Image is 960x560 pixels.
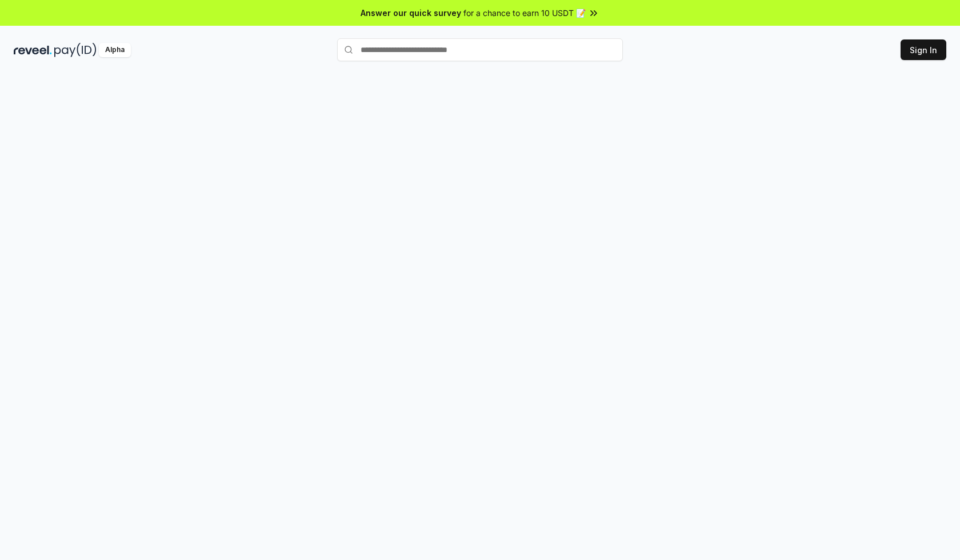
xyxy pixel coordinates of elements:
[99,43,131,57] div: Alpha
[14,43,52,57] img: reveel_dark
[901,39,946,60] button: Sign In
[361,7,461,19] span: Answer our quick survey
[54,43,97,57] img: pay_id
[463,7,586,19] span: for a chance to earn 10 USDT 📝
